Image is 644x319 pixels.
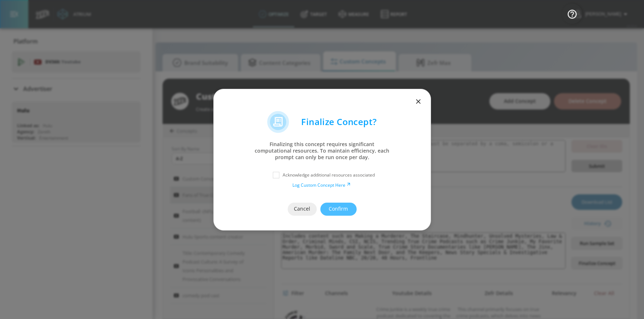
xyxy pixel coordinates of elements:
button: Cancel [288,203,317,216]
p: Acknowledge additional resources associated [283,172,375,178]
a: Log Custom Concept Here [292,182,352,188]
p: Finalize Concept? [301,117,377,127]
p: Finalizing this concept requires significant computational resources. To maintain efficiency, eac... [254,141,391,161]
button: Open Resource Center [562,4,582,24]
